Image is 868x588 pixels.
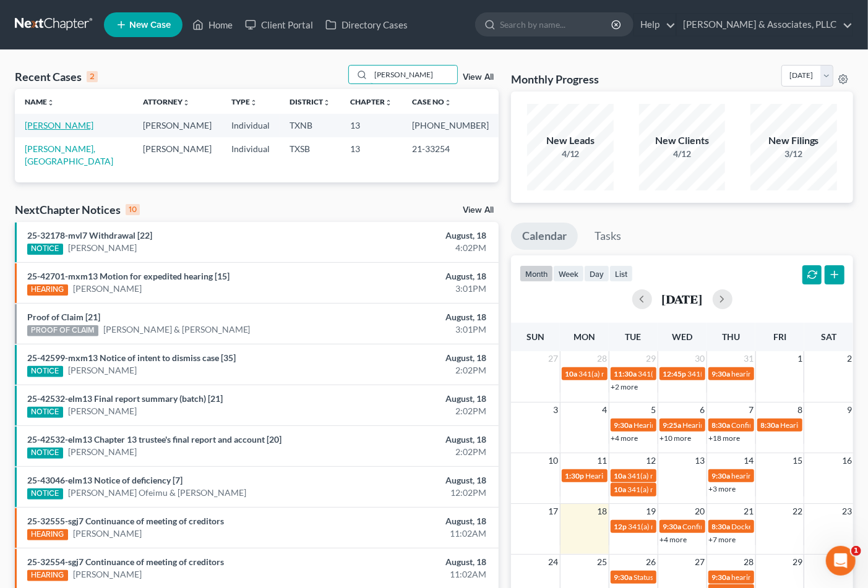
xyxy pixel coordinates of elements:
[748,403,755,417] span: 7
[68,364,137,377] a: [PERSON_NAME]
[186,14,239,36] a: Home
[565,471,585,480] span: 1:30p
[732,471,827,480] span: hearing for [PERSON_NAME]
[47,99,54,106] i: unfold_more
[625,331,642,342] span: Tue
[27,393,223,404] a: 25-42532-elm13 Final report summary (batch) [21]
[583,223,632,250] a: Tasks
[650,403,658,417] span: 5
[645,453,658,468] span: 12
[133,137,221,173] td: [PERSON_NAME]
[712,471,731,480] span: 9:30a
[342,283,486,295] div: 3:01PM
[826,546,856,576] iframe: Intercom live chat
[821,331,836,342] span: Sat
[342,527,486,540] div: 11:02AM
[15,202,140,217] div: NextChapter Notices
[342,242,486,254] div: 4:02PM
[694,453,707,468] span: 13
[27,448,63,459] div: NOTICE
[683,420,780,430] span: Hearing for [PERSON_NAME]
[27,570,68,581] div: HEARING
[342,352,486,364] div: August, 18
[27,366,63,377] div: NOTICE
[548,453,560,468] span: 10
[851,546,861,556] span: 1
[638,369,698,378] span: 341(a) meeting for
[645,351,658,366] span: 29
[634,573,830,582] span: Status Conference for [PERSON_NAME] & [PERSON_NAME]
[342,405,486,417] div: 2:02PM
[639,148,726,160] div: 4/12
[463,73,494,82] a: View All
[342,568,486,581] div: 11:02AM
[846,403,853,417] span: 9
[586,471,682,480] span: Hearing for [PERSON_NAME]
[526,331,544,342] span: Sun
[290,97,330,106] a: Districtunfold_more
[27,516,224,526] a: 25-32555-sgj7 Continuance of meeting of creditors
[743,453,755,468] span: 14
[27,312,100,322] a: Proof of Claim [21]
[126,204,140,215] div: 10
[553,265,584,282] button: week
[750,148,837,160] div: 3/12
[511,72,599,87] h3: Monthly Progress
[342,393,486,405] div: August, 18
[385,99,392,106] i: unfold_more
[500,13,613,36] input: Search by name...
[614,485,627,494] span: 10a
[601,403,609,417] span: 4
[712,369,731,378] span: 9:30a
[584,265,609,282] button: day
[645,555,658,569] span: 26
[342,311,486,323] div: August, 18
[143,97,190,106] a: Attorneyunfold_more
[750,134,837,148] div: New Filings
[27,325,98,336] div: PROOF OF CLAIM
[694,555,707,569] span: 27
[340,137,402,173] td: 13
[68,487,246,499] a: [PERSON_NAME] Ofeimu & [PERSON_NAME]
[639,134,726,148] div: New Clients
[548,504,560,519] span: 17
[709,433,741,443] a: +18 more
[694,351,707,366] span: 30
[103,323,251,336] a: [PERSON_NAME] & [PERSON_NAME]
[68,405,137,417] a: [PERSON_NAME]
[371,66,457,83] input: Search by name...
[342,323,486,336] div: 3:01PM
[412,97,452,106] a: Case Nounfold_more
[841,504,853,519] span: 23
[611,433,638,443] a: +4 more
[342,487,486,499] div: 12:02PM
[444,99,452,106] i: unfold_more
[402,137,499,173] td: 21-33254
[596,555,609,569] span: 25
[709,535,736,544] a: +7 more
[183,99,190,106] i: unfold_more
[27,352,236,363] a: 25-42599-mxm13 Notice of intent to dismiss case [35]
[68,242,137,254] a: [PERSON_NAME]
[574,331,595,342] span: Mon
[27,271,230,281] a: 25-42701-mxm13 Motion for expedited hearing [15]
[27,434,281,445] a: 25-42532-elm13 Chapter 13 trustee's final report and account [20]
[73,283,142,295] a: [PERSON_NAME]
[694,504,707,519] span: 20
[712,522,731,531] span: 8:30a
[743,555,755,569] span: 28
[672,331,692,342] span: Wed
[791,453,804,468] span: 15
[342,433,486,446] div: August, 18
[342,229,486,242] div: August, 18
[628,485,747,494] span: 341(a) meeting for [PERSON_NAME]
[663,369,687,378] span: 12:45p
[677,14,853,36] a: [PERSON_NAME] & Associates, PLLC
[579,369,764,378] span: 341(a) meeting for [PERSON_NAME] & [PERSON_NAME]
[27,244,63,255] div: NOTICE
[342,446,486,458] div: 2:02PM
[743,504,755,519] span: 21
[27,230,152,241] a: 25-32178-mvl7 Withdrawal [22]
[628,471,747,480] span: 341(a) meeting for [PERSON_NAME]
[27,475,183,485] a: 25-43046-elm13 Notice of deficiency [7]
